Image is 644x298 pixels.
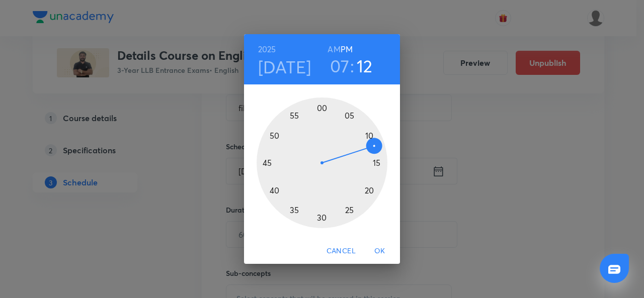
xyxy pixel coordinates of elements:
button: Cancel [323,242,360,260]
button: 07 [330,55,350,76]
span: OK [368,245,392,257]
button: 12 [357,55,373,76]
button: [DATE] [258,56,311,77]
button: 2025 [258,42,276,56]
button: AM [328,42,340,56]
button: OK [364,242,396,260]
span: Cancel [327,245,356,257]
h3: : [350,55,354,76]
button: PM [341,42,353,56]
